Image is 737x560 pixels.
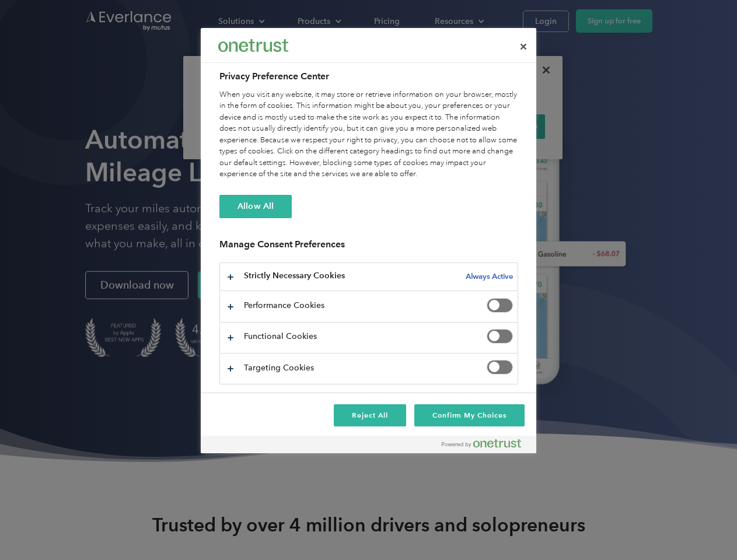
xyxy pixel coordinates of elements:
[218,39,288,51] img: Everlance
[414,404,525,426] button: Confirm My Choices
[511,34,536,60] button: Close
[219,69,518,83] h2: Privacy Preference Center
[219,239,518,257] h3: Manage Consent Preferences
[218,34,288,57] div: Everlance
[219,89,518,180] div: When you visit any website, it may store or retrieve information on your browser, mostly in the f...
[201,28,536,453] div: Preference center
[442,439,530,453] a: Powered by OneTrust Opens in a new Tab
[442,439,521,448] img: Powered by OneTrust Opens in a new Tab
[334,404,406,426] button: Reject All
[201,28,536,453] div: Privacy Preference Center
[219,195,292,218] button: Allow All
